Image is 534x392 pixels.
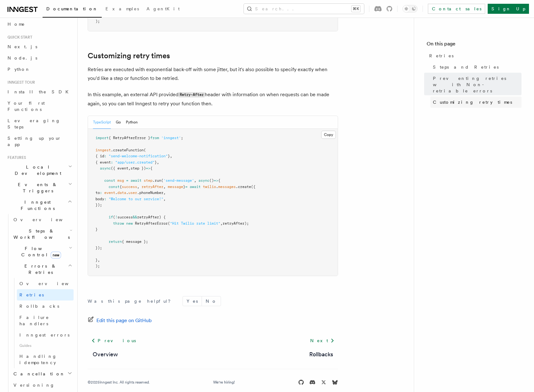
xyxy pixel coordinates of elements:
span: Overview [13,217,78,222]
span: Customizing retry times [433,99,512,105]
a: Previous [88,335,139,346]
span: throw [113,221,124,226]
a: Overview [93,350,118,359]
span: Steps & Workflows [11,228,70,240]
span: 'inngest' [161,136,181,140]
button: Search...⌘K [244,4,364,14]
span: ( [161,178,163,183]
span: const [104,178,115,183]
span: Rollbacks [19,304,59,309]
span: inngest [95,148,111,152]
span: success [117,215,133,219]
span: step }) [131,166,146,170]
button: Cancellation [11,368,74,379]
a: Overview [17,278,74,289]
span: ({ event [111,166,128,170]
p: Retries are executed with exponential back-off with some jitter, but it's also possible to specif... [88,65,338,83]
span: Home [8,21,25,27]
button: Toggle dark mode [403,5,418,13]
span: , [128,166,131,170]
span: => [214,178,218,183]
span: event [104,191,115,195]
a: Inngest errors [17,329,74,341]
span: Inngest tour [5,80,35,85]
button: Yes [183,296,202,306]
span: , [163,191,166,195]
span: .createFunction [111,148,144,152]
span: { [120,185,122,189]
span: Preventing retries with Non-retriable errors [433,75,521,94]
a: Failure handlers [17,312,74,329]
span: Steps and Retries [433,64,499,70]
span: Failure handlers [19,315,49,326]
span: . [126,191,128,195]
span: return [109,239,122,244]
span: Next.js [8,44,37,49]
span: ({ [251,185,255,189]
p: Was this page helpful? [88,298,175,304]
span: Versioning [13,383,55,388]
span: }); [95,203,102,207]
a: Documentation [43,2,102,18]
span: data [117,191,126,195]
span: new [51,252,61,259]
div: Errors & Retries [11,278,74,368]
span: Documentation [46,6,98,11]
span: user [128,191,137,195]
span: to [95,191,100,195]
button: Python [126,116,138,129]
span: { [218,178,220,183]
span: msg [117,178,124,183]
button: No [202,296,221,306]
span: () [209,178,214,183]
span: "app/user.created" [115,160,155,165]
span: 'send-message' [163,178,194,183]
span: Cancellation [11,371,65,377]
span: { RetryAfterError } [109,136,150,140]
span: messages [218,185,236,189]
span: RetryAfterError [135,221,168,226]
span: Quick start [5,35,32,40]
span: } [168,154,170,158]
span: ( [168,221,170,226]
a: Retries [427,50,521,61]
span: new [126,221,133,226]
span: Events & Triggers [5,181,68,194]
a: Overview [11,214,74,225]
a: Python [5,64,74,75]
span: ( [113,215,115,219]
span: , [170,154,172,158]
span: Handling idempotency [19,354,57,365]
span: Flow Control [11,245,69,258]
a: Home [5,18,74,30]
span: { [150,166,152,170]
span: { message }; [122,239,148,244]
span: { id [95,154,104,158]
span: , [163,197,166,201]
a: Sign Up [488,4,529,14]
a: Steps and Retries [430,61,521,73]
kbd: ⌘K [352,6,360,12]
span: } [155,160,157,165]
span: async [100,166,111,170]
button: Errors & Retries [11,260,74,278]
span: Local Development [5,164,68,176]
span: .phoneNumber [137,191,163,195]
span: retryAfter); [223,221,249,226]
span: && [133,215,137,219]
span: from [150,136,159,140]
code: Retry-After [178,92,205,97]
a: Customizing retry times [88,51,170,60]
button: Flow Controlnew [11,243,74,260]
a: Next [306,335,338,346]
span: Guides [17,341,74,351]
span: Python [8,67,30,72]
a: Versioning [11,379,74,391]
span: .create [236,185,251,189]
span: Retries [19,292,44,297]
a: Contact sales [428,4,485,14]
a: Customizing retry times [430,97,521,108]
p: In this example, an external API provided header with information on when requests can be made ag... [88,90,338,108]
span: const [109,185,120,189]
span: Edit this page on GitHub [96,316,152,325]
